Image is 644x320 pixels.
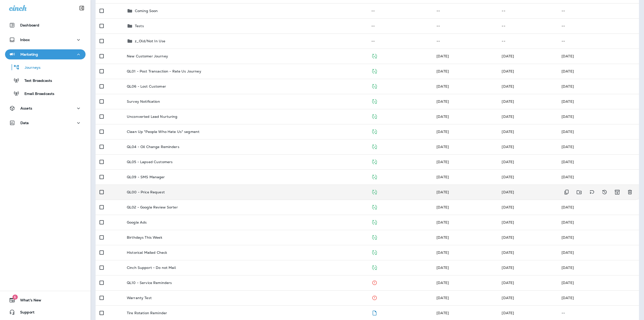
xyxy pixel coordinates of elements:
span: Published [371,265,378,269]
p: Journeys [20,65,41,70]
td: -- [557,3,639,18]
span: Jason Munk [502,129,514,134]
p: QL02 - Google Review Sorter [127,205,178,209]
td: [DATE] [557,290,639,305]
span: Published [371,174,378,179]
td: [DATE] [557,79,639,94]
span: Samantha Daily [436,145,449,149]
span: Published [371,235,378,239]
td: [DATE] [557,94,639,109]
span: Published [371,189,378,194]
button: Text Broadcasts [5,75,86,86]
td: -- [557,33,639,49]
span: Published [371,250,378,254]
span: Published [371,53,378,58]
p: Coming Soon [135,9,158,13]
span: Jason Munk [436,250,449,255]
td: [DATE] [557,139,639,154]
p: Marketing [20,52,38,56]
span: Published [371,159,378,164]
span: Samantha Daily [502,175,514,179]
p: Text Broadcasts [19,79,52,83]
td: [DATE] [557,275,639,290]
span: Harrison Walker [436,205,449,209]
td: [DATE] [557,215,639,230]
td: [DATE] [557,109,639,124]
p: Warranty Test [127,296,152,300]
td: [DATE] [557,200,639,215]
span: Samantha Daily [502,235,514,240]
span: J-P Scoville [502,160,514,164]
span: Jason Munk [436,129,449,134]
button: Journeys [5,62,86,73]
p: Survey Notification [127,99,160,103]
td: -- [498,33,557,49]
p: QL05 - Lapsed Customers [127,160,173,164]
button: 6What's New [5,295,86,305]
p: Birthdays This Week [127,235,162,239]
span: Published [371,204,378,209]
p: Unconverted Lead Nurturing [127,115,178,119]
p: Inbox [20,38,30,42]
button: Assets [5,103,86,113]
td: [DATE] [557,49,639,64]
span: Aaron Sage [436,99,449,104]
button: Duplicate [561,187,572,197]
span: Samantha Daily [436,175,449,179]
button: Archive [612,187,622,197]
span: Michelle Anderson [436,265,449,270]
button: Dashboard [5,20,86,30]
span: Support [15,310,34,316]
p: Assets [20,106,32,110]
span: Published [371,114,378,118]
span: Published [371,220,378,224]
span: Michelle Anderson [502,265,514,270]
span: Draft [371,310,378,315]
p: QL10 - Service Reminders [127,281,172,285]
td: [DATE] [557,260,639,275]
span: Stopped [371,280,378,285]
td: -- [432,33,498,49]
button: Delete [625,187,635,197]
span: Harrison Walker [436,280,449,285]
p: Email Broadcasts [19,92,54,96]
span: Samantha Daily [502,114,514,119]
span: Published [371,129,378,133]
td: -- [557,18,639,33]
span: Published [371,68,378,73]
td: -- [498,18,557,33]
p: QL09 - SMS Manager [127,175,165,179]
p: QL04 - Oil Change Reminders [127,145,179,149]
span: Jason Munk [502,99,514,104]
span: Samantha Daily [502,69,514,74]
button: Support [5,307,86,317]
p: Tire Rotation Reminder [127,311,167,315]
button: Email Broadcasts [5,88,86,99]
span: API LOF [436,190,449,194]
td: -- [432,18,498,33]
span: API LOF [436,69,449,74]
p: Data [20,121,29,125]
td: [DATE] [557,154,639,169]
p: Cinch Support - Do not Mail [127,266,176,270]
td: [DATE] [557,245,639,260]
span: Jason Munk [502,250,514,255]
td: -- [498,3,557,18]
button: Marketing [5,49,86,59]
span: J-P Scoville [502,145,514,149]
span: Samantha Daily [436,235,449,240]
span: Samantha Daily [502,220,514,225]
td: [DATE] [557,64,639,79]
span: Jason Munk [436,84,449,89]
button: Move to folder [574,187,584,197]
span: Samantha Daily [502,84,514,89]
span: Harrison Walker [502,205,514,209]
span: Samantha Daily [436,220,449,225]
span: J-P Scoville [502,54,514,58]
span: 6 [12,295,18,300]
button: Inbox [5,35,86,45]
p: Tests [135,24,144,28]
span: Harrison Walker [502,296,514,300]
span: Jason Munk [436,311,449,315]
p: Dashboard [20,23,39,27]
